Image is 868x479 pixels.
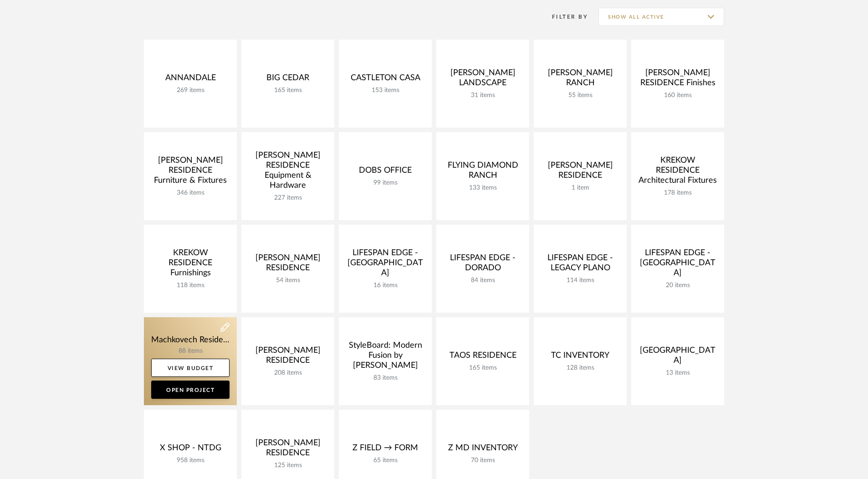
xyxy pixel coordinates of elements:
[249,253,327,277] div: [PERSON_NAME] RESIDENCE
[249,150,327,194] div: [PERSON_NAME] RESIDENCE Equipment & Hardware
[151,443,230,457] div: X SHOP - NTDG
[151,73,230,87] div: ANNANDALE
[346,248,424,282] div: LIFESPAN EDGE - [GEOGRAPHIC_DATA]
[151,282,230,289] div: 118 items
[249,438,327,462] div: [PERSON_NAME] RESIDENCE
[249,345,327,369] div: [PERSON_NAME] RESIDENCE
[249,277,327,284] div: 54 items
[346,443,424,457] div: Z FIELD → FORM
[249,73,327,87] div: BIG CEDAR
[541,253,619,277] div: LIFESPAN EDGE - LEGACY PLANO
[638,282,717,289] div: 20 items
[346,457,424,464] div: 65 items
[151,359,230,377] a: View Budget
[540,12,588,21] div: Filter By
[151,189,230,197] div: 346 items
[444,92,522,99] div: 31 items
[541,350,619,364] div: TC INVENTORY
[444,457,522,464] div: 70 items
[541,364,619,372] div: 128 items
[541,160,619,184] div: [PERSON_NAME] RESIDENCE
[638,345,717,369] div: [GEOGRAPHIC_DATA]
[151,457,230,464] div: 958 items
[346,282,424,289] div: 16 items
[346,165,424,179] div: DOBS OFFICE
[638,155,717,189] div: KREKOW RESIDENCE Architectural Fixtures
[249,194,327,202] div: 227 items
[444,253,522,277] div: LIFESPAN EDGE - DORADO
[151,87,230,94] div: 269 items
[444,68,522,92] div: [PERSON_NAME] LANDSCAPE
[444,443,522,457] div: Z MD INVENTORY
[638,92,717,99] div: 160 items
[638,68,717,92] div: [PERSON_NAME] RESIDENCE Finishes
[346,374,424,382] div: 83 items
[541,184,619,192] div: 1 item
[346,340,424,374] div: StyleBoard: Modern Fusion by [PERSON_NAME]
[638,248,717,282] div: LIFESPAN EDGE - [GEOGRAPHIC_DATA]
[249,87,327,94] div: 165 items
[249,369,327,377] div: 208 items
[444,184,522,192] div: 133 items
[541,68,619,92] div: [PERSON_NAME] RANCH
[249,462,327,469] div: 125 items
[444,277,522,284] div: 84 items
[638,189,717,197] div: 178 items
[346,73,424,87] div: CASTLETON CASA
[638,369,717,377] div: 13 items
[444,364,522,372] div: 165 items
[444,160,522,184] div: FLYING DIAMOND RANCH
[346,179,424,187] div: 99 items
[151,381,230,399] a: Open Project
[346,87,424,94] div: 153 items
[151,155,230,189] div: [PERSON_NAME] RESIDENCE Furniture & Fixtures
[541,92,619,99] div: 55 items
[444,350,522,364] div: TAOS RESIDENCE
[541,277,619,284] div: 114 items
[151,248,230,282] div: KREKOW RESIDENCE Furnishings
